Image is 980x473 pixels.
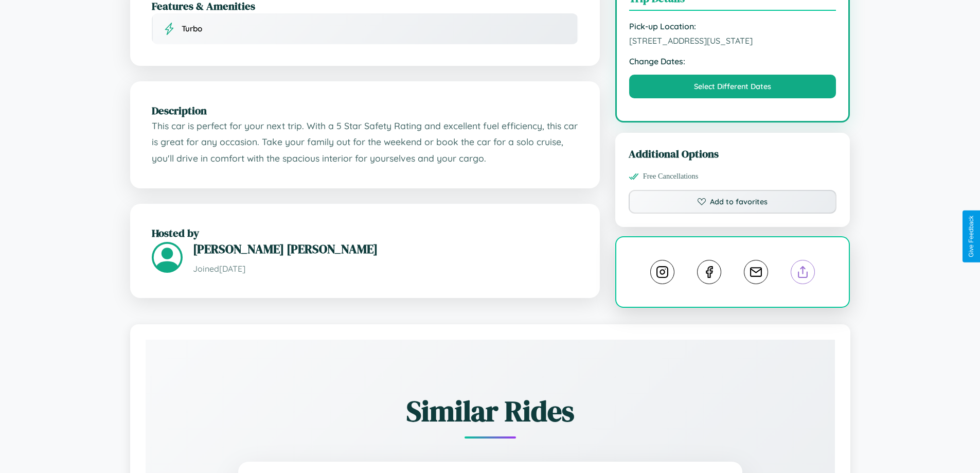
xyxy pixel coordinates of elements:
[629,190,837,214] button: Add to favorites
[193,261,578,276] p: Joined [DATE]
[629,146,837,161] h3: Additional Options
[629,36,836,46] span: [STREET_ADDRESS][US_STATE]
[152,103,578,118] h2: Description
[629,56,836,66] strong: Change Dates:
[152,225,578,240] h2: Hosted by
[182,24,202,33] span: Turbo
[629,21,836,31] strong: Pick-up Location:
[643,172,699,181] span: Free Cancellations
[182,391,799,431] h2: Similar Rides
[152,118,578,167] p: This car is perfect for your next trip. With a 5 Star Safety Rating and excellent fuel efficiency...
[968,216,975,257] div: Give Feedback
[193,240,578,257] h3: [PERSON_NAME] [PERSON_NAME]
[629,75,836,98] button: Select Different Dates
